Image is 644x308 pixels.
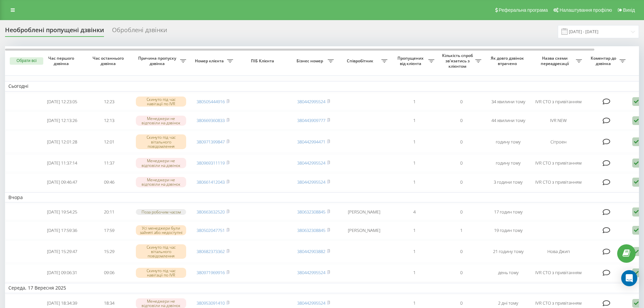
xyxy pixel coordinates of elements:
[136,116,186,126] div: Менеджери не відповіли на дзвінок
[297,227,325,233] a: 380632308845
[441,53,475,69] span: Кількість спроб зв'язатись з клієнтом
[337,204,391,220] td: [PERSON_NAME]
[532,241,585,263] td: Нова Джип
[112,26,167,37] div: Оброблені дзвінки
[623,7,635,13] span: Вихід
[136,225,186,235] div: Усі менеджери були зайняті або недоступні
[532,93,585,111] td: IVR СТО з привітанням
[559,7,612,13] span: Налаштування профілю
[438,264,485,282] td: 0
[39,93,86,111] td: [DATE] 12:23:05
[391,93,438,111] td: 1
[438,241,485,263] td: 0
[242,58,284,64] span: ПІБ Клієнта
[86,112,132,129] td: 12:13
[10,57,43,65] button: Обрати всі
[86,173,132,191] td: 09:46
[86,222,132,239] td: 17:59
[39,264,86,282] td: [DATE] 09:06:31
[438,204,485,220] td: 0
[136,177,186,187] div: Менеджери не відповіли на дзвінок
[297,160,325,166] a: 380442995524
[136,97,186,107] div: Скинуто під час навігації по IVR
[499,7,548,13] span: Реферальна програма
[86,204,132,220] td: 20:11
[438,93,485,111] td: 0
[136,244,186,259] div: Скинуто під час вітального повідомлення
[297,117,325,123] a: 380443909777
[438,112,485,129] td: 0
[391,131,438,153] td: 1
[39,173,86,191] td: [DATE] 09:46:47
[39,241,86,263] td: [DATE] 15:29:47
[197,248,225,254] a: 380682373362
[438,131,485,153] td: 0
[535,56,576,66] span: Назва схеми переадресації
[197,209,225,215] a: 380663632520
[297,179,325,185] a: 380442995524
[86,264,132,282] td: 09:06
[438,154,485,172] td: 0
[485,112,532,129] td: 44 хвилини тому
[197,117,225,123] a: 380669360833
[193,58,227,64] span: Номер клієнта
[86,93,132,111] td: 12:23
[438,173,485,191] td: 0
[297,300,325,306] a: 380442995524
[340,58,381,64] span: Співробітник
[438,222,485,239] td: 1
[197,300,225,306] a: 380953091410
[297,139,325,145] a: 380442994471
[391,204,438,220] td: 4
[39,222,86,239] td: [DATE] 17:59:36
[86,241,132,263] td: 15:29
[86,154,132,172] td: 11:37
[297,269,325,275] a: 380442995524
[532,264,585,282] td: IVR СТО з привітанням
[197,139,225,145] a: 380971399847
[39,131,86,153] td: [DATE] 12:01:28
[197,160,225,166] a: 380969311119
[391,112,438,129] td: 1
[297,209,325,215] a: 380632308845
[293,58,328,64] span: Бізнес номер
[532,112,585,129] td: IVR NEW
[337,222,391,239] td: [PERSON_NAME]
[297,248,325,254] a: 380442903882
[39,112,86,129] td: [DATE] 12:13:26
[39,154,86,172] td: [DATE] 11:37:14
[621,270,637,286] div: Open Intercom Messenger
[44,56,80,66] span: Час першого дзвінка
[532,173,585,191] td: IVR СТО з привітанням
[391,222,438,239] td: 1
[485,204,532,220] td: 17 годин тому
[532,131,585,153] td: Сітроен
[485,154,532,172] td: годину тому
[136,268,186,278] div: Скинуто під час навігації по IVR
[391,241,438,263] td: 1
[197,179,225,185] a: 380661412043
[136,209,186,215] div: Поза робочим часом
[391,264,438,282] td: 1
[91,56,127,66] span: Час останнього дзвінка
[39,204,86,220] td: [DATE] 19:54:25
[197,99,225,105] a: 380505444916
[485,131,532,153] td: годину тому
[391,154,438,172] td: 1
[136,158,186,168] div: Менеджери не відповіли на дзвінок
[5,26,104,37] div: Необроблені пропущені дзвінки
[485,264,532,282] td: день тому
[297,99,325,105] a: 380442995524
[485,241,532,263] td: 21 годину тому
[485,222,532,239] td: 19 годин тому
[589,56,620,66] span: Коментар до дзвінка
[197,227,225,233] a: 380502047751
[197,269,225,275] a: 380971969916
[490,56,526,66] span: Як довго дзвінок втрачено
[86,131,132,153] td: 12:01
[394,56,428,66] span: Пропущених від клієнта
[485,173,532,191] td: 3 години тому
[136,56,180,66] span: Причина пропуску дзвінка
[136,134,186,149] div: Скинуто під час вітального повідомлення
[532,154,585,172] td: IVR СТО з привітанням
